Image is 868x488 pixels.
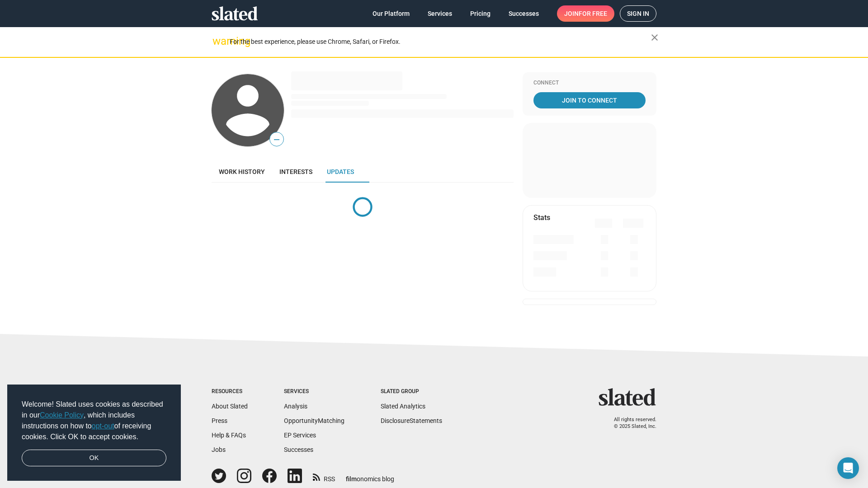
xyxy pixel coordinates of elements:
[381,388,442,395] div: Slated Group
[509,5,539,22] span: Successes
[533,92,646,108] a: Join To Connect
[620,5,656,22] a: Sign in
[212,403,248,410] a: About Slated
[270,134,283,145] span: —
[92,422,114,430] a: opt-out
[320,161,361,183] a: Updates
[212,388,248,395] div: Resources
[212,161,272,183] a: Work history
[381,417,442,424] a: DisclosureStatements
[313,469,335,483] a: RSS
[649,32,660,43] mat-icon: close
[579,5,607,22] span: for free
[557,5,614,22] a: Joinfor free
[420,5,459,22] a: Services
[501,5,546,22] a: Successes
[230,36,651,48] div: For the best experience, please use Chrome, Safari, or Firefox.
[284,403,307,410] a: Analysis
[346,468,394,483] a: filmonomics blog
[373,5,410,22] span: Our Platform
[346,475,357,483] span: film
[284,388,344,395] div: Services
[284,417,344,424] a: OpportunityMatching
[22,399,166,442] span: Welcome! Slated uses cookies as described in our , which includes instructions on how to of recei...
[212,36,223,47] mat-icon: warning
[284,446,313,453] a: Successes
[284,432,316,439] a: EP Services
[272,161,320,183] a: Interests
[212,417,227,424] a: Press
[470,5,491,22] span: Pricing
[381,403,425,410] a: Slated Analytics
[219,168,265,175] span: Work history
[7,385,181,481] div: cookieconsent
[463,5,498,22] a: Pricing
[212,432,246,439] a: Help & FAQs
[837,457,859,479] div: Open Intercom Messenger
[533,213,550,222] mat-card-title: Stats
[533,80,646,87] div: Connect
[564,5,607,22] span: Join
[279,168,312,175] span: Interests
[327,168,354,175] span: Updates
[365,5,417,22] a: Our Platform
[428,5,452,22] span: Services
[604,417,656,430] p: All rights reserved. © 2025 Slated, Inc.
[627,6,649,21] span: Sign in
[22,450,166,467] a: dismiss cookie message
[212,446,226,453] a: Jobs
[535,92,644,108] span: Join To Connect
[40,411,84,419] a: Cookie Policy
